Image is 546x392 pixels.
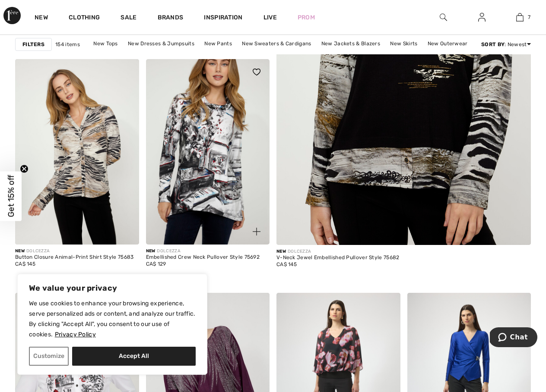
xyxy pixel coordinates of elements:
a: New Skirts [386,38,422,49]
span: CA$ 145 [276,261,297,267]
a: Live [263,13,277,22]
p: We value your privacy [29,283,196,293]
a: Clothing [69,14,100,23]
div: DOLCEZZA [15,248,134,254]
span: New [146,248,156,254]
button: Close teaser [20,164,29,173]
div: DOLCEZZA [146,248,260,254]
strong: Filters [22,41,44,48]
div: Embellished Crew Neck Pullover Style 75692 [146,254,260,260]
span: 7 [528,13,530,21]
img: plus_v2.svg [253,228,260,235]
a: New Tops [89,38,122,49]
a: 7 [502,12,539,22]
div: : Newest [481,41,531,48]
div: We value your privacy [17,274,207,375]
a: Privacy Policy [54,330,96,339]
a: New Sweaters & Cardigans [238,38,315,49]
span: Inspiration [204,14,242,23]
span: New [15,248,25,254]
img: heart_black_full.svg [253,69,260,75]
a: New Outerwear [423,38,472,49]
iframe: Opens a widget where you can chat to one of our agents [490,327,537,349]
a: New Jackets & Blazers [317,38,384,49]
strong: Sort By [481,41,505,47]
a: Sale [121,14,136,23]
span: CA$ 129 [146,261,166,267]
a: New Dresses & Jumpsuits [124,38,199,49]
img: search the website [440,12,447,22]
img: My Bag [516,12,524,22]
button: Customize [29,347,69,366]
a: Embellished Crew Neck Pullover Style 75692. As sample [146,59,270,245]
a: Prom [298,13,315,22]
a: New Pants [200,38,236,49]
img: Button Closure Animal-Print Shirt Style 75683. As sample [15,59,139,245]
span: CA$ 145 [15,261,35,267]
img: My Info [478,12,486,22]
img: 1ère Avenue [3,7,21,24]
div: V-Neck Jewel Embellished Pullover Style 75682 [276,255,400,261]
p: We use cookies to enhance your browsing experience, serve personalized ads or content, and analyz... [29,298,196,340]
a: Sign In [471,12,492,23]
button: Accept All [72,347,196,366]
div: DOLCEZZA [276,248,400,255]
a: New [35,14,48,23]
span: New [276,249,286,254]
span: 154 items [55,41,80,48]
span: Get 15% off [6,175,16,217]
div: Button Closure Animal-Print Shirt Style 75683 [15,254,134,260]
a: Brands [158,14,184,23]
